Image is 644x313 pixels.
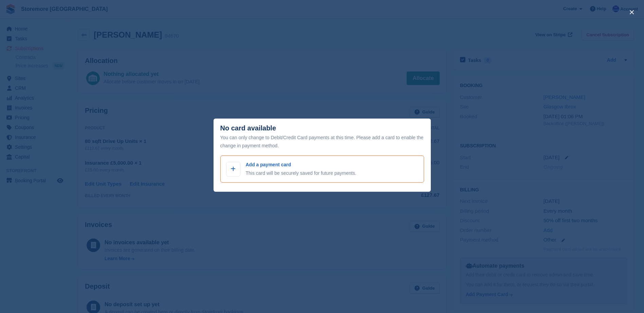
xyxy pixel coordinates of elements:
p: Add a payment card [246,161,356,168]
a: Add a payment card This card will be securely saved for future payments. [220,155,424,183]
div: You can only change to Debit/Credit Card payments at this time. Please add a card to enable the c... [220,133,424,150]
p: This card will be securely saved for future payments. [246,170,356,177]
div: No card available [220,124,276,132]
button: close [626,7,637,18]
